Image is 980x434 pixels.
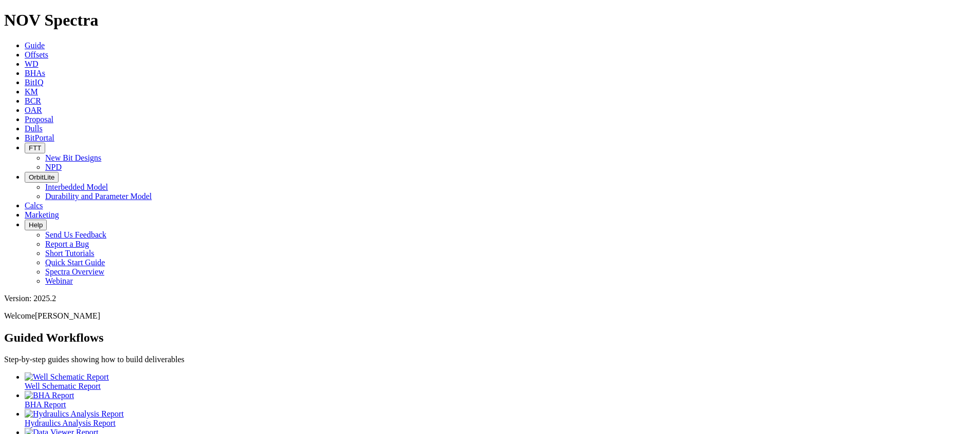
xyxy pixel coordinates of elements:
[25,106,42,114] a: OAR
[25,372,109,382] img: Well Schematic Report
[4,11,976,30] h1: NOV Spectra
[25,409,124,419] img: Hydraulics Analysis Report
[45,183,108,191] a: Interbedded Model
[45,258,105,267] a: Quick Start Guide
[25,201,43,210] a: Calcs
[45,249,95,258] a: Short Tutorials
[29,221,43,229] span: Help
[4,331,976,345] h2: Guided Workflows
[25,391,976,409] a: BHA Report BHA Report
[25,124,43,133] a: Dulls
[4,355,976,364] p: Step-by-step guides showing how to build deliverables
[25,87,38,96] a: KM
[29,173,54,181] span: OrbitLite
[45,163,62,171] a: NPD
[25,210,59,219] a: Marketing
[29,144,41,152] span: FTT
[25,41,45,50] a: Guide
[25,115,53,124] a: Proposal
[25,400,66,409] span: BHA Report
[25,372,976,390] a: Well Schematic Report Well Schematic Report
[25,50,48,59] a: Offsets
[45,277,73,285] a: Webinar
[25,96,41,105] a: BCR
[25,409,976,427] a: Hydraulics Analysis Report Hydraulics Analysis Report
[25,143,45,153] button: FTT
[25,78,43,87] a: BitIQ
[25,69,45,77] a: BHAs
[25,220,47,230] button: Help
[35,311,100,320] span: [PERSON_NAME]
[25,382,101,390] span: Well Schematic Report
[25,391,74,400] img: BHA Report
[45,230,106,239] a: Send Us Feedback
[45,153,101,162] a: New Bit Designs
[25,419,116,427] span: Hydraulics Analysis Report
[45,192,152,201] a: Durability and Parameter Model
[25,172,59,183] button: OrbitLite
[25,60,39,68] a: WD
[25,133,54,142] a: BitPortal
[45,267,104,276] a: Spectra Overview
[4,311,976,321] p: Welcome
[4,294,976,303] div: Version: 2025.2
[45,240,89,248] a: Report a Bug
